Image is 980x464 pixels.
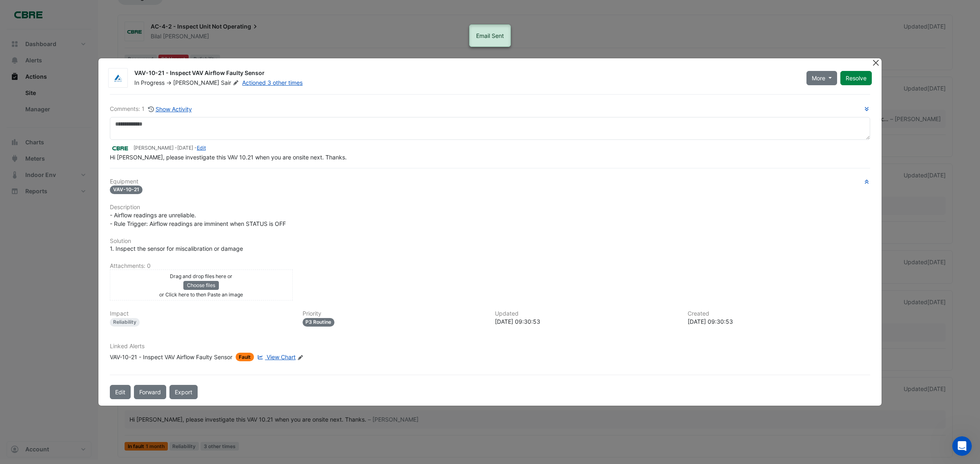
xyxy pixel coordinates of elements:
[495,310,678,317] h6: Updated
[110,144,130,152] img: CBRE Charter Hall
[159,292,243,298] small: or Click here to then Paste an image
[812,74,825,82] span: More
[110,353,232,361] div: VAV-10-21 - Inspect VAV Airflow Faulty Sensor
[871,58,880,67] button: Close
[110,178,870,185] h6: Equipment
[110,104,192,114] div: Comments: 1
[952,436,972,456] iframe: Intercom live chat
[134,79,165,86] span: In Progress
[110,238,870,245] h6: Solution
[134,69,797,79] div: VAV-10-21 - Inspect VAV Airflow Faulty Sensor
[303,318,335,327] div: P3 Routine
[267,354,296,360] span: View Chart
[110,204,870,211] h6: Description
[110,318,140,327] div: Reliability
[110,385,131,399] button: Edit
[840,71,872,85] button: Resolve
[297,354,303,360] fa-icon: Edit Linked Alerts
[495,317,678,326] div: [DATE] 09:30:53
[110,186,143,194] span: VAV-10-21
[110,263,870,270] h6: Attachments: 0
[110,154,347,161] span: Hi [PERSON_NAME], please investigate this VAV 10.21 when you are onsite next. Thanks.
[170,273,232,279] small: Drag and drop files here or
[688,317,871,326] div: [DATE] 09:30:53
[166,79,171,86] span: ->
[183,281,219,290] button: Choose files
[256,353,296,361] a: View Chart
[177,145,193,151] span: 2025-09-10 09:30:53
[109,74,127,82] img: Airmaster Australia
[134,385,166,399] button: Forward
[242,79,303,86] a: Actioned 3 other times
[173,79,219,86] span: [PERSON_NAME]
[469,24,511,47] ngb-alert: Email Sent
[197,145,206,151] a: Edit
[236,353,254,361] span: Fault
[303,310,486,317] h6: Priority
[806,71,837,85] button: More
[134,144,206,152] small: [PERSON_NAME] - -
[221,79,241,87] span: Sair
[169,385,198,399] a: Export
[148,104,192,114] button: Show Activity
[110,245,243,252] span: 1. Inspect the sensor for miscalibration or damage
[110,343,870,350] h6: Linked Alerts
[688,310,871,317] h6: Created
[110,310,293,317] h6: Impact
[110,212,286,227] span: - Airflow readings are unreliable. - Rule Trigger: Airflow readings are imminent when STATUS is OFF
